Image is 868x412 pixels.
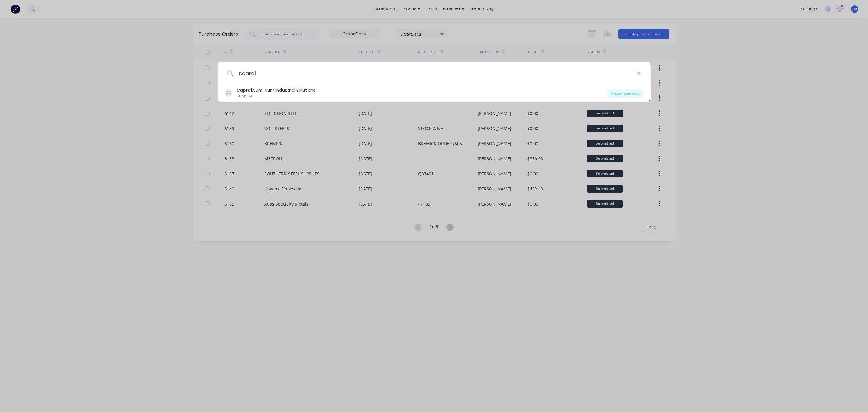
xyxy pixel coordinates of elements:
input: Enter a supplier name to create a new order... [234,62,636,85]
div: Supplier [237,94,316,99]
div: Create purchase [607,89,644,98]
div: Aluminium Industrial Solutions [237,87,316,94]
b: Capral [237,87,252,93]
div: CS [224,89,232,97]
